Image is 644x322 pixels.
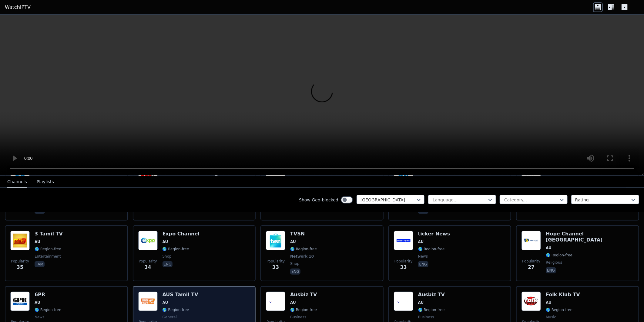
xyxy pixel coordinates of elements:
span: AU [418,300,424,305]
p: eng [418,261,428,267]
span: business [418,315,434,320]
span: 🌎 Region-free [163,307,189,312]
span: Popularity [522,259,540,264]
span: AU [163,300,168,305]
h6: Ausbiz TV [290,292,317,298]
img: Folk Klub TV [522,292,541,311]
span: 🌎 Region-free [35,247,61,252]
h6: 3 Tamil TV [35,231,63,237]
span: AU [35,239,40,244]
span: 🌎 Region-free [290,307,317,312]
span: 🌎 Region-free [546,253,572,258]
h6: Folk Klub TV [546,292,580,298]
p: eng [290,269,300,275]
span: 🌎 Region-free [546,307,572,312]
img: Hope Channel Australia [522,231,541,250]
span: 🌎 Region-free [418,247,445,252]
span: shop [290,261,299,266]
img: ticker News [394,231,413,250]
span: AU [163,239,168,244]
img: 6PR [10,292,30,311]
span: Popularity [394,259,413,264]
h6: Ausbiz TV [418,292,445,298]
span: entertainment [35,254,61,259]
img: Ausbiz TV [394,292,413,311]
span: 🌎 Region-free [163,247,189,252]
span: 34 [144,264,151,271]
span: Network 10 [290,254,314,259]
img: Expo Channel [138,231,158,250]
h6: ticker News [418,231,450,237]
span: 🌎 Region-free [290,247,317,252]
span: 35 [17,264,23,271]
span: music [546,315,556,320]
p: eng [163,261,173,267]
span: news [418,254,428,259]
span: Popularity [267,259,285,264]
span: 33 [400,264,407,271]
span: shop [163,254,172,259]
span: AU [35,300,40,305]
p: tam [35,261,45,267]
span: news [35,315,44,320]
span: AU [290,239,296,244]
h6: TVSN [290,231,317,237]
h6: AUS Tamil TV [163,292,198,298]
h6: Expo Channel [163,231,200,237]
img: 3 Tamil TV [10,231,30,250]
span: general [163,315,177,320]
span: 🌎 Region-free [418,307,445,312]
span: 🌎 Region-free [35,307,61,312]
p: eng [546,267,556,273]
span: Popularity [139,259,157,264]
span: business [290,315,306,320]
img: AUS Tamil TV [138,292,158,311]
span: Popularity [11,259,29,264]
img: Ausbiz TV [266,292,285,311]
span: AU [546,300,552,305]
img: TVSN [266,231,285,250]
button: Playlists [37,176,54,188]
h6: Hope Channel [GEOGRAPHIC_DATA] [546,231,634,243]
span: religious [546,260,562,265]
a: WatchIPTV [5,4,31,11]
label: Show Geo-blocked [299,197,338,203]
span: 27 [528,264,535,271]
span: AU [546,245,552,250]
button: Channels [7,176,27,188]
span: AU [418,239,424,244]
span: 33 [272,264,279,271]
h6: 6PR [35,292,61,298]
span: AU [290,300,296,305]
